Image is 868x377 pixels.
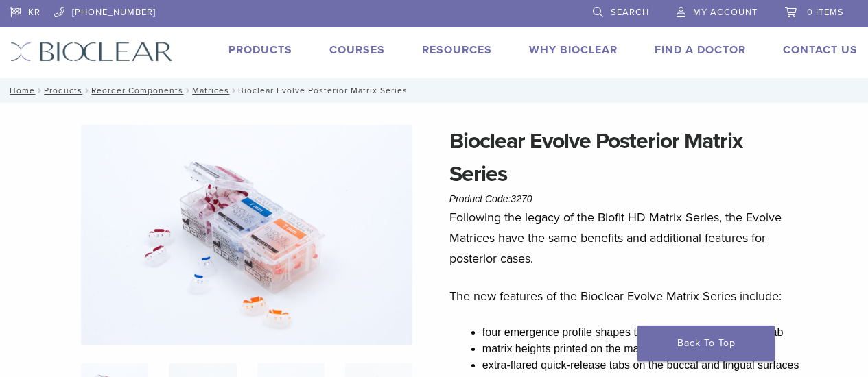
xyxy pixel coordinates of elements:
[449,193,532,204] span: Product Code:
[192,86,229,95] a: Matrices
[44,86,82,95] a: Products
[449,207,803,269] p: Following the legacy of the Biofit HD Matrix Series, the Evolve Matrices have the same benefits a...
[482,341,803,357] li: matrix heights printed on the matrix for quick identification
[329,43,385,57] a: Courses
[183,87,192,94] span: /
[81,125,412,345] img: Evolve-refills-2
[693,7,758,18] span: My Account
[229,87,238,94] span: /
[529,43,618,57] a: Why Bioclear
[807,7,844,18] span: 0 items
[82,87,91,94] span: /
[5,86,35,95] a: Home
[783,43,858,57] a: Contact Us
[482,324,803,341] li: four emergence profile shapes that are color-coded on the tab
[511,193,532,204] span: 3270
[228,43,292,57] a: Products
[637,326,775,361] a: Back To Top
[611,7,649,18] span: Search
[449,125,803,191] h1: Bioclear Evolve Posterior Matrix Series
[422,43,492,57] a: Resources
[35,87,44,94] span: /
[655,43,746,57] a: Find A Doctor
[91,86,183,95] a: Reorder Components
[449,286,803,306] p: The new features of the Bioclear Evolve Matrix Series include:
[10,42,173,62] img: Bioclear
